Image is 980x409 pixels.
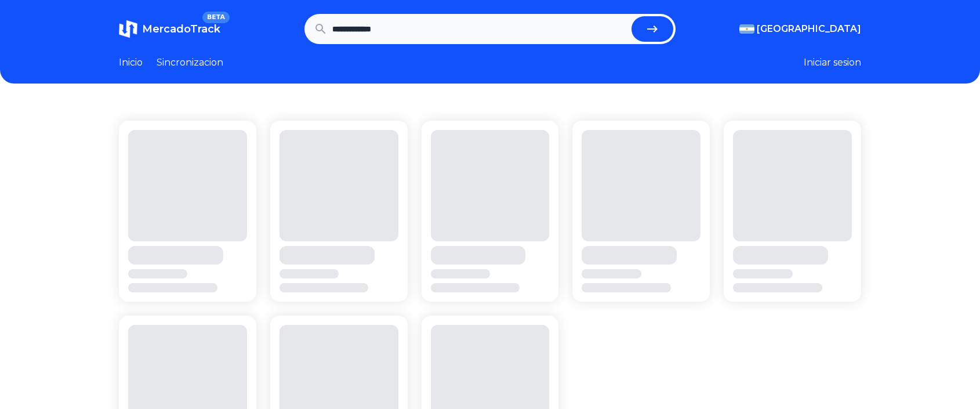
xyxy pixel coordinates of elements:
[157,56,223,70] a: Sincronizacion
[119,20,137,38] img: MercadoTrack
[757,22,861,36] span: [GEOGRAPHIC_DATA]
[119,20,220,38] a: MercadoTrackBETA
[119,56,143,70] a: Inicio
[739,24,754,34] img: Argentina
[804,56,861,70] button: Iniciar sesion
[739,22,861,36] button: [GEOGRAPHIC_DATA]
[202,12,230,23] span: BETA
[142,23,220,35] span: MercadoTrack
